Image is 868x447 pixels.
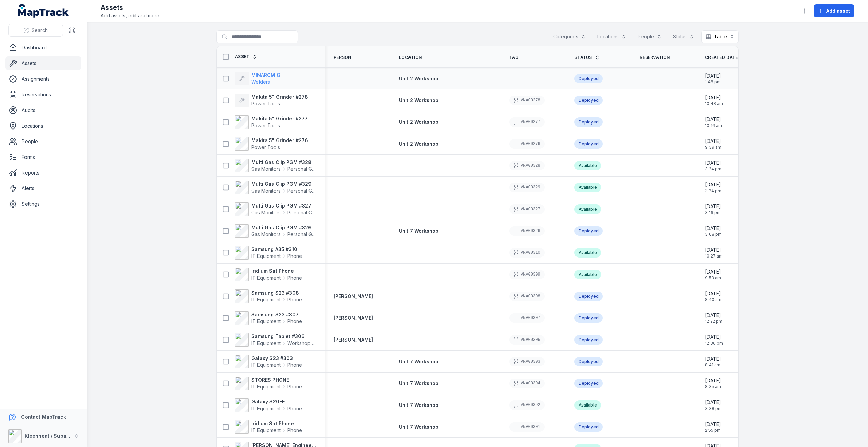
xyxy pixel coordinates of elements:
a: Unit 2 Workshop [399,140,438,147]
strong: Galaxy S20FE [251,398,302,405]
span: 8:40 am [705,297,721,302]
span: 3:24 pm [705,166,721,172]
button: Status [669,30,699,43]
div: Deployed [574,313,603,323]
a: Assets [5,56,81,70]
span: Unit 7 Workshop [399,228,438,234]
span: Gas Monitors [251,209,281,216]
strong: Iridium Sat Phone [251,420,302,427]
strong: MINARCMIG [251,72,280,79]
a: MapTrack [18,4,69,18]
span: Unit 2 Workshop [399,97,438,103]
div: VNA00327 [509,204,545,214]
strong: Iridium Sat Phone [251,268,302,275]
a: Audits [5,103,81,117]
span: Tag [509,55,518,60]
a: Created Date [705,55,746,60]
span: [DATE] [705,94,723,101]
strong: Multi Gas Clip PGM #328 [251,159,317,166]
span: [DATE] [705,312,722,319]
div: VNA00306 [509,335,545,345]
a: Unit 7 Workshop [399,424,438,430]
a: Locations [5,119,81,133]
div: Available [574,400,601,410]
a: Samsung Tablet #306IT EquipmentWorkshop Tablets [235,333,317,347]
div: Available [574,183,601,192]
span: Person [334,55,351,60]
a: Reservations [5,88,81,101]
time: 10/09/2025, 10:48:54 am [705,94,723,106]
a: Unit 7 Workshop [399,402,438,409]
a: Makita 5" Grinder #278Power Tools [235,94,308,107]
a: Multi Gas Clip PGM #326Gas MonitorsPersonal Gas Monitors [235,224,317,238]
strong: Samsung S23 #308 [251,289,302,296]
a: Samsung S23 #307IT EquipmentPhone [235,311,302,325]
time: 25/08/2025, 9:53:11 am [705,268,721,281]
time: 15/09/2025, 1:48:41 pm [705,72,721,85]
time: 08/09/2025, 3:24:36 pm [705,181,721,194]
span: [DATE] [705,203,721,210]
span: Personal Gas Monitors [287,231,317,238]
span: 3:38 pm [705,406,722,411]
time: 08/09/2025, 3:16:37 pm [705,203,721,215]
span: Phone [287,427,302,434]
time: 04/08/2025, 2:55:58 pm [705,421,721,433]
span: Add assets, edit and more. [101,12,161,19]
a: Assignments [5,72,81,86]
span: [DATE] [705,334,723,341]
button: Add asset [814,4,854,17]
strong: [PERSON_NAME] [334,336,373,343]
div: VNA00277 [509,117,545,127]
span: [DATE] [705,225,722,232]
span: [DATE] [705,399,722,406]
a: Reports [5,166,81,180]
span: Phone [287,253,302,260]
a: Galaxy S23 #303IT EquipmentPhone [235,355,302,368]
div: VNA00278 [509,96,545,105]
div: Deployed [574,226,603,236]
span: 10:27 am [705,253,723,259]
span: Power Tools [251,144,280,150]
span: Phone [287,275,302,281]
time: 10/09/2025, 10:16:47 am [705,116,722,128]
time: 11/08/2025, 8:35:45 am [705,377,721,390]
strong: Samsung S23 #307 [251,311,302,318]
a: Iridium Sat PhoneIT EquipmentPhone [235,268,302,281]
span: [DATE] [705,160,721,166]
span: Personal Gas Monitors [287,166,317,172]
a: People [5,135,81,148]
div: VNA00392 [509,400,545,410]
div: VNA00304 [509,379,545,388]
span: [DATE] [705,268,721,275]
strong: Makita 5" Grinder #278 [251,94,308,100]
div: Deployed [574,292,603,301]
div: Deployed [574,357,603,366]
span: Add asset [826,7,850,14]
a: Multi Gas Clip PGM #327Gas MonitorsPersonal Gas Monitors [235,202,317,216]
div: Deployed [574,117,603,127]
time: 11/08/2025, 8:41:12 am [705,355,721,368]
a: MINARCMIGWelders [235,72,280,85]
span: IT Equipment [251,296,281,303]
time: 08/08/2025, 3:38:26 pm [705,399,722,411]
div: VNA00276 [509,139,545,149]
strong: Galaxy S23 #303 [251,355,302,362]
a: Settings [5,197,81,211]
span: IT Equipment [251,318,281,325]
span: IT Equipment [251,340,281,347]
a: Asset [235,54,257,60]
a: Unit 2 Workshop [399,75,438,82]
div: Available [574,161,601,170]
span: IT Equipment [251,405,281,412]
a: [PERSON_NAME] [334,293,373,300]
span: Unit 7 Workshop [399,424,438,430]
div: VNA00326 [509,226,545,236]
span: 12:36 pm [705,341,723,346]
div: Deployed [574,422,603,432]
strong: Makita 5" Grinder #277 [251,115,308,122]
strong: STORES PHONE [251,377,302,383]
a: [PERSON_NAME] [334,315,373,321]
span: Created Date [705,55,738,60]
time: 03/09/2025, 10:27:05 am [705,247,723,259]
